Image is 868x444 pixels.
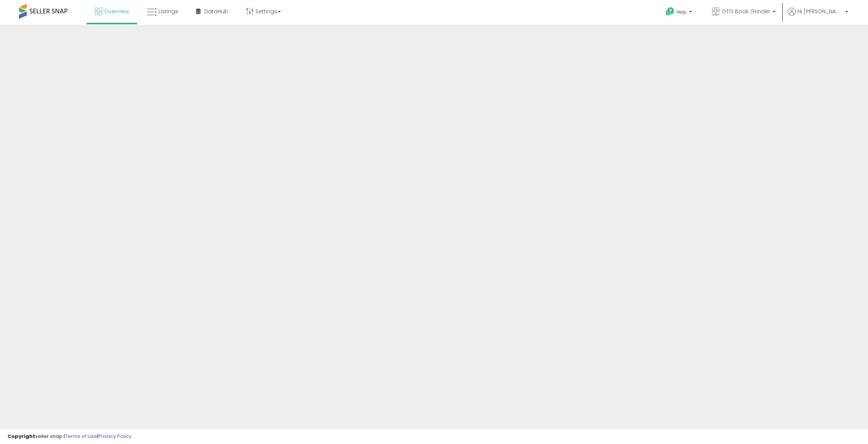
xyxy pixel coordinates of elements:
[788,8,848,25] a: Hi [PERSON_NAME]
[677,9,687,15] span: Help
[660,1,700,25] a: Help
[104,8,129,15] span: Overview
[204,8,228,15] span: DataHub
[797,8,843,15] span: Hi [PERSON_NAME]
[722,8,770,15] span: GTO Book Grinder
[158,8,178,15] span: Listings
[665,7,675,16] i: Get Help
